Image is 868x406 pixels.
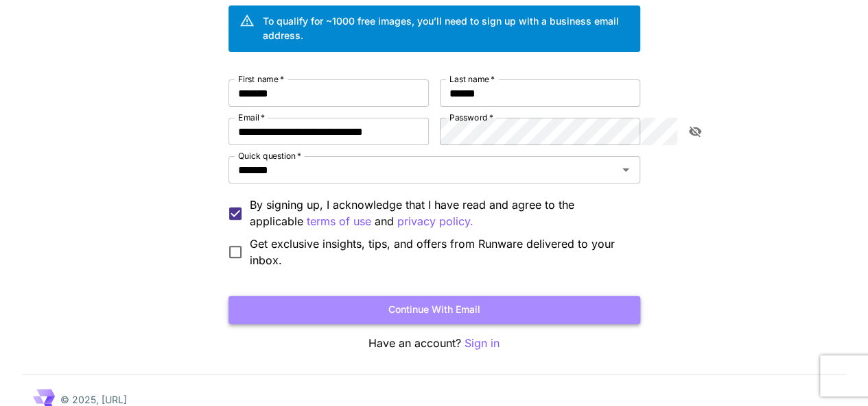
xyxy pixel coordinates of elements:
[397,213,473,230] p: privacy policy.
[228,335,640,352] p: Have an account?
[449,73,495,85] label: Last name
[465,335,500,352] button: Sign in
[397,213,473,230] button: By signing up, I acknowledge that I have read and agree to the applicable terms of use and
[616,160,635,179] button: Open
[238,150,301,162] label: Quick question
[250,236,629,268] span: Get exclusive insights, tips, and offers from Runware delivered to your inbox.
[307,213,371,230] p: terms of use
[263,14,629,42] div: To qualify for ~1000 free images, you’ll need to sign up with a business email address.
[238,112,265,123] label: Email
[683,119,707,144] button: toggle password visibility
[449,112,493,123] label: Password
[228,296,640,324] button: Continue with email
[250,196,629,230] p: By signing up, I acknowledge that I have read and agree to the applicable and
[238,73,284,85] label: First name
[307,213,371,230] button: By signing up, I acknowledge that I have read and agree to the applicable and privacy policy.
